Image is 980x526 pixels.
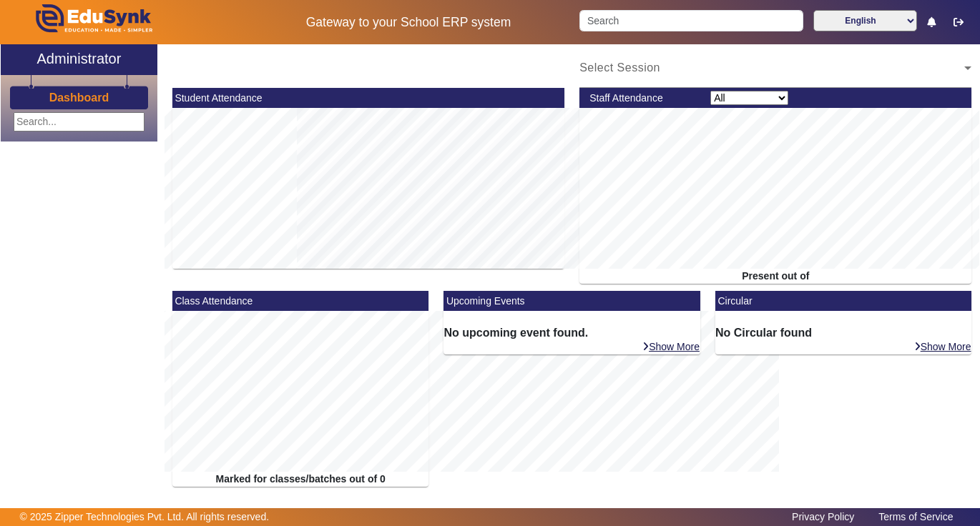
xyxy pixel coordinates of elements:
h6: No Circular found [715,326,972,339]
a: Show More [913,340,972,353]
a: Show More [642,340,700,353]
a: Administrator [1,44,157,75]
div: Staff Attendance [582,91,703,106]
h6: No upcoming event found. [444,326,700,339]
mat-card-header: Student Attendance [172,88,564,108]
span: Select Session [579,61,660,74]
div: Marked for classes/batches out of 0 [172,472,429,487]
p: © 2025 Zipper Technologies Pvt. Ltd. All rights reserved. [20,510,270,525]
h2: Administrator [37,50,122,67]
a: Terms of Service [871,507,960,526]
div: Present out of [579,269,971,284]
mat-card-header: Class Attendance [172,291,429,311]
h3: Dashboard [49,91,109,104]
a: Privacy Policy [785,507,861,526]
input: Search... [14,112,144,131]
a: Dashboard [49,90,110,105]
mat-card-header: Upcoming Events [444,291,700,311]
input: Search [579,10,803,31]
mat-card-header: Circular [715,291,972,311]
h5: Gateway to your School ERP system [253,15,564,30]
